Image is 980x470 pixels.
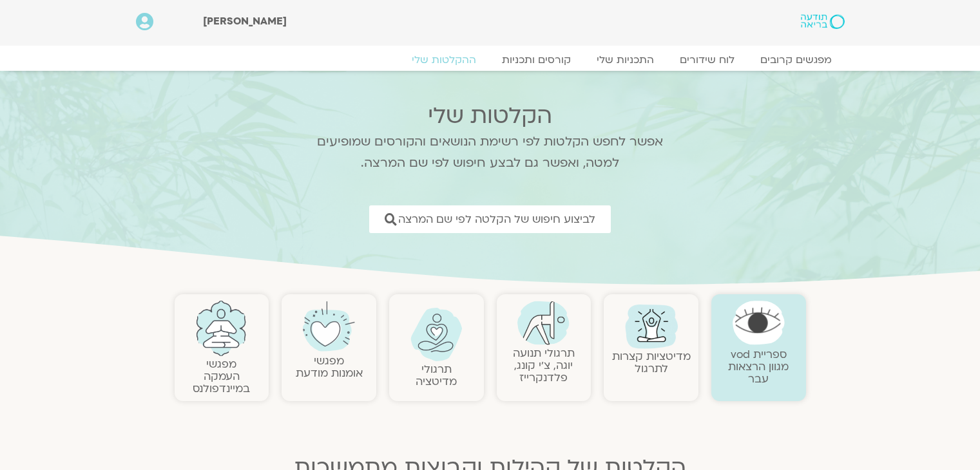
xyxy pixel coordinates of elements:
span: [PERSON_NAME] [203,14,287,28]
a: התכניות שלי [584,53,667,66]
a: מפגשיאומנות מודעת [296,353,363,381]
a: מפגשיהעמקה במיינדפולנס [193,357,250,396]
a: תרגולי תנועהיוגה, צ׳י קונג, פלדנקרייז [513,346,575,385]
h2: הקלטות שלי [300,103,680,129]
span: לביצוע חיפוש של הקלטה לפי שם המרצה [398,213,595,225]
a: מדיטציות קצרות לתרגול [612,349,691,376]
a: ספריית vodמגוון הרצאות עבר [728,347,789,386]
a: ההקלטות שלי [399,53,489,66]
a: מפגשים קרובים [747,53,845,66]
nav: Menu [136,53,845,66]
a: קורסים ותכניות [489,53,584,66]
a: לוח שידורים [667,53,747,66]
a: תרגולימדיטציה [416,362,457,389]
p: אפשר לחפש הקלטות לפי רשימת הנושאים והקורסים שמופיעים למטה, ואפשר גם לבצע חיפוש לפי שם המרצה. [300,131,680,174]
a: לביצוע חיפוש של הקלטה לפי שם המרצה [369,205,611,233]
